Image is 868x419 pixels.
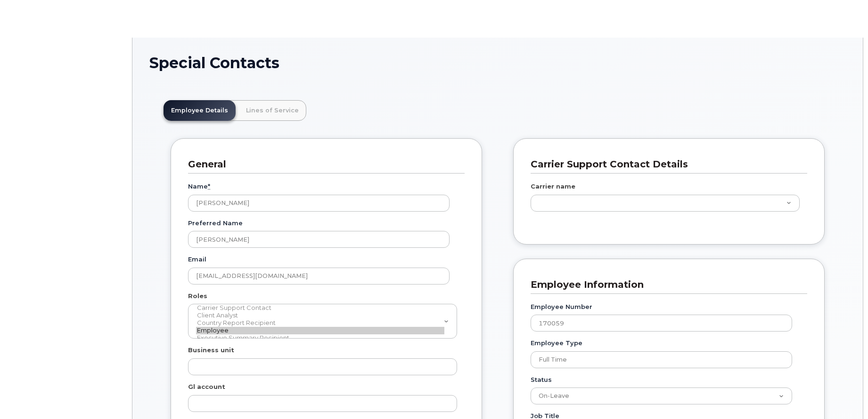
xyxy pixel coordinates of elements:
option: Employee [196,327,444,334]
label: Employee Number [531,302,592,311]
h3: Carrier Support Contact Details [531,158,800,171]
option: Client Analyst [196,312,444,319]
option: Executive Summary Recipient [196,334,444,342]
h1: Special Contacts [149,55,846,71]
label: Employee Type [531,339,582,348]
a: Lines of Service [238,100,306,121]
option: Country Report Recipient [196,319,444,327]
label: Email [188,255,206,264]
label: Carrier name [531,182,575,191]
label: Preferred Name [188,219,243,228]
label: Status [531,375,552,384]
label: Name [188,182,210,191]
label: Business unit [188,346,234,355]
h3: Employee Information [531,278,800,291]
a: Employee Details [164,100,236,121]
h3: General [188,158,458,171]
option: Carrier Support Contact [196,304,444,312]
label: Gl account [188,382,225,391]
label: Roles [188,292,207,300]
abbr: required [208,182,210,190]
